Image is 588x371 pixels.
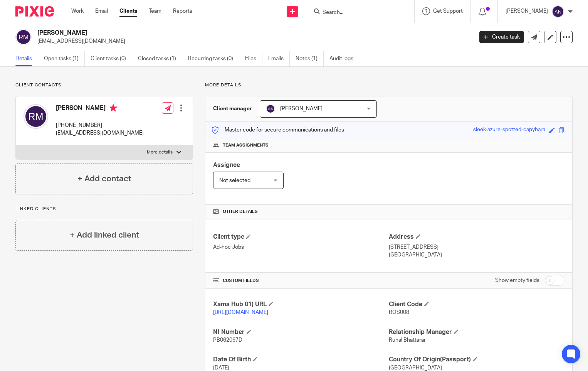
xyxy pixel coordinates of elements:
a: Email [95,7,108,15]
h4: Xama Hub 01) URL [213,300,389,309]
h3: Client manager [213,105,252,113]
img: svg%3E [266,104,275,113]
p: Master code for secure communications and files [211,126,344,134]
a: Details [15,51,38,66]
a: Clients [119,7,137,15]
h4: Address [389,233,564,241]
span: [GEOGRAPHIC_DATA] [389,365,442,371]
a: Open tasks (1) [44,51,85,66]
h4: Client Code [389,300,564,309]
a: Notes (1) [296,51,324,66]
p: More details [147,149,173,155]
img: svg%3E [24,104,48,129]
h4: Relationship Manager [389,328,564,336]
a: Audit logs [329,51,359,66]
span: PB062067D [213,337,242,343]
h4: Country Of Origin(Passport) [389,356,564,364]
label: Show empty fields [495,277,539,284]
a: [URL][DOMAIN_NAME] [213,310,268,315]
span: ROS008 [389,310,409,315]
a: Create task [479,31,524,43]
p: [EMAIL_ADDRESS][DOMAIN_NAME] [56,129,144,137]
span: Other details [223,209,258,215]
a: Team [149,7,161,15]
p: [PHONE_NUMBER] [56,121,144,129]
h2: [PERSON_NAME] [37,29,382,37]
img: Pixie [15,6,54,17]
p: Ad-hoc Jobs [213,243,389,251]
a: Recurring tasks (0) [188,51,239,66]
a: Reports [173,7,192,15]
h4: Client type [213,233,389,241]
p: Client contacts [15,82,193,88]
h4: NI Number [213,328,389,336]
a: Emails [268,51,290,66]
p: More details [205,82,573,88]
h4: [PERSON_NAME] [56,104,144,114]
a: Files [245,51,262,66]
h4: + Add contact [77,173,131,185]
i: Primary [109,104,117,112]
p: [PERSON_NAME] [506,7,548,15]
span: [PERSON_NAME] [280,106,323,111]
p: [GEOGRAPHIC_DATA] [389,251,564,259]
span: [DATE] [213,365,229,371]
p: [EMAIL_ADDRESS][DOMAIN_NAME] [37,37,468,45]
input: Search [322,9,391,16]
h4: Date Of Birth [213,356,389,364]
span: Get Support [433,8,463,14]
a: Work [71,7,84,15]
span: Assignee [213,162,240,168]
span: Not selected [219,178,250,183]
h4: + Add linked client [70,229,139,241]
img: svg%3E [552,5,564,18]
div: sleek-azure-spotted-capybara [473,126,545,135]
p: Linked clients [15,206,193,212]
a: Closed tasks (1) [138,51,182,66]
img: svg%3E [15,29,32,45]
span: Team assignments [223,142,269,148]
a: Client tasks (0) [91,51,132,66]
h4: CUSTOM FIELDS [213,278,389,284]
p: [STREET_ADDRESS] [389,243,564,251]
span: Runal Bhattarai [389,337,425,343]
